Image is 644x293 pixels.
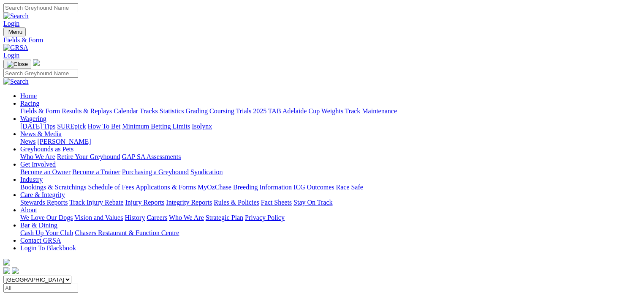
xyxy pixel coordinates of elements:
a: SUREpick [57,123,86,130]
a: Grading [186,107,208,115]
img: Search [3,78,29,85]
a: Login [3,20,19,27]
a: Track Maintenance [345,107,397,115]
a: Syndication [190,168,223,175]
button: Toggle navigation [3,60,31,69]
img: Search [3,12,29,20]
a: Breeding Information [233,183,292,191]
input: Search [3,3,78,12]
a: Weights [321,107,343,115]
img: logo-grsa-white.png [33,59,40,66]
a: Strategic Plan [206,214,243,221]
a: Purchasing a Greyhound [122,168,189,175]
a: Track Injury Rebate [69,199,123,206]
a: Get Involved [20,161,56,168]
input: Search [3,69,78,78]
div: Wagering [20,123,641,130]
a: Vision and Values [74,214,123,221]
img: facebook.svg [3,267,10,274]
a: Isolynx [192,123,212,130]
a: Applications & Forms [136,183,196,191]
a: Greyhounds as Pets [20,145,73,153]
div: Bar & Dining [20,229,641,237]
div: Industry [20,183,641,191]
a: Coursing [209,107,234,115]
button: Toggle navigation [3,27,26,36]
a: [DATE] Tips [20,123,55,130]
a: Rules & Policies [214,199,259,206]
div: Care & Integrity [20,199,641,206]
a: Cash Up Your Club [20,229,73,236]
a: Results & Replays [62,107,112,115]
a: Home [20,92,37,99]
a: Minimum Betting Limits [122,123,190,130]
img: GRSA [3,44,28,52]
div: News & Media [20,138,641,145]
a: Integrity Reports [166,199,212,206]
a: Racing [20,100,39,107]
a: Retire Your Greyhound [57,153,120,160]
a: History [125,214,145,221]
img: logo-grsa-white.png [3,259,10,266]
div: About [20,214,641,222]
a: Bookings & Scratchings [20,183,86,191]
img: twitter.svg [12,267,19,274]
span: Menu [8,29,22,35]
a: Fields & Form [20,107,60,115]
a: Contact GRSA [20,237,61,244]
a: Calendar [114,107,138,115]
a: ICG Outcomes [293,183,334,191]
a: Privacy Policy [245,214,285,221]
a: Bar & Dining [20,222,57,229]
img: Close [7,61,28,68]
a: Wagering [20,115,46,122]
a: How To Bet [88,123,121,130]
input: Select date [3,284,78,293]
a: Fact Sheets [261,199,292,206]
a: About [20,206,37,214]
a: Who We Are [20,153,55,160]
a: Login [3,52,19,59]
a: [PERSON_NAME] [37,138,91,145]
a: MyOzChase [198,183,231,191]
a: Who We Are [169,214,204,221]
a: Industry [20,176,43,183]
div: Racing [20,107,641,115]
a: Injury Reports [125,199,164,206]
a: 2025 TAB Adelaide Cup [253,107,320,115]
a: Tracks [140,107,158,115]
a: We Love Our Dogs [20,214,73,221]
a: News & Media [20,130,62,137]
a: News [20,138,35,145]
a: Trials [236,107,251,115]
a: Login To Blackbook [20,244,76,252]
div: Greyhounds as Pets [20,153,641,161]
div: Get Involved [20,168,641,176]
a: Care & Integrity [20,191,65,198]
a: Race Safe [336,183,363,191]
a: Stewards Reports [20,199,68,206]
a: Stay On Track [293,199,332,206]
a: Careers [147,214,167,221]
a: GAP SA Assessments [122,153,181,160]
a: Become a Trainer [72,168,120,175]
a: Statistics [160,107,184,115]
a: Become an Owner [20,168,71,175]
a: Schedule of Fees [88,183,134,191]
a: Chasers Restaurant & Function Centre [75,229,179,236]
a: Fields & Form [3,36,641,44]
